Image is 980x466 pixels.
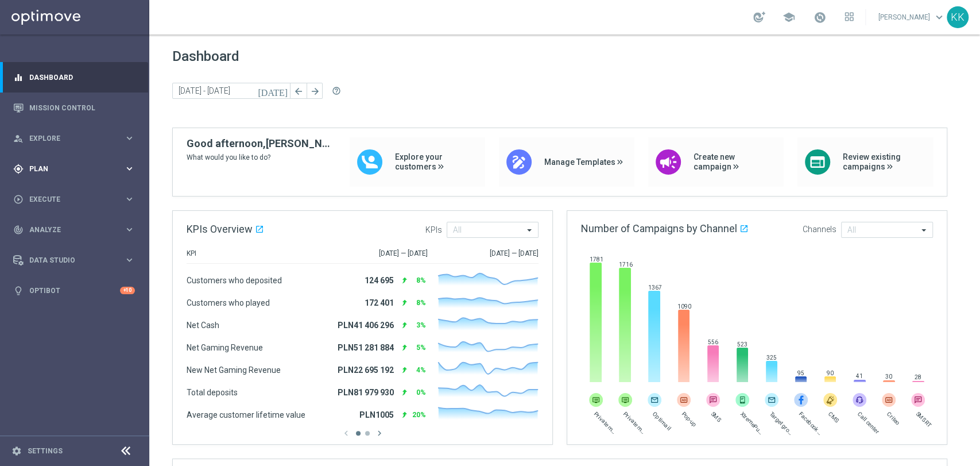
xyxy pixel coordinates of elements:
[933,11,946,24] span: keyboard_arrow_down
[13,62,135,93] div: Dashboard
[13,225,135,234] button: track_changes Analyze keyboard_arrow_right
[947,6,969,28] div: KK
[783,11,795,24] span: school
[13,275,135,306] div: Optibot
[13,286,24,296] i: lightbulb
[29,165,124,172] span: Plan
[120,287,135,294] div: +10
[29,135,124,142] span: Explore
[13,133,124,144] div: Explore
[13,164,135,174] button: gps_fixed Plan keyboard_arrow_right
[124,163,135,174] i: keyboard_arrow_right
[13,133,24,144] i: person_search
[124,255,135,265] i: keyboard_arrow_right
[13,225,24,235] i: track_changes
[877,9,947,26] a: [PERSON_NAME]keyboard_arrow_down
[29,196,124,203] span: Execute
[13,195,135,204] button: play_circle_outline Execute keyboard_arrow_right
[29,226,124,233] span: Analyze
[13,256,135,265] button: Data Studio keyboard_arrow_right
[13,225,124,235] div: Analyze
[124,194,135,205] i: keyboard_arrow_right
[13,164,124,174] div: Plan
[29,93,135,123] a: Mission Control
[13,194,124,205] div: Execute
[13,72,24,83] i: equalizer
[11,446,22,456] i: settings
[13,93,135,123] div: Mission Control
[13,286,135,295] button: lightbulb Optibot +10
[13,73,135,82] button: equalizer Dashboard
[13,164,24,174] i: gps_fixed
[124,224,135,235] i: keyboard_arrow_right
[13,103,135,113] button: Mission Control
[28,448,63,455] a: Settings
[124,133,135,144] i: keyboard_arrow_right
[13,134,135,143] button: person_search Explore keyboard_arrow_right
[29,62,135,93] a: Dashboard
[13,255,124,265] div: Data Studio
[13,194,24,205] i: play_circle_outline
[29,275,120,306] a: Optibot
[29,257,124,264] span: Data Studio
